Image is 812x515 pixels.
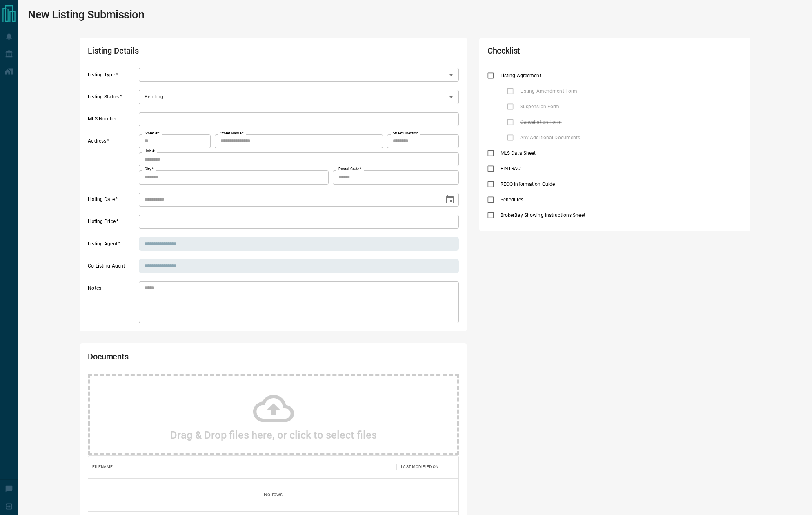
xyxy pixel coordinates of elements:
[88,374,459,455] div: Drag & Drop files here, or click to select files
[88,94,137,104] label: Listing Status
[518,134,583,141] span: Any Additional Documents
[498,212,587,219] span: BrokerBay Showing Instructions Sheet
[397,455,458,478] div: Last Modified On
[518,87,579,95] span: Listing Amendment Form
[28,8,145,21] h1: New Listing Submission
[88,46,310,60] h2: Listing Details
[498,181,557,188] span: RECO Information Guide
[145,167,154,172] label: City
[338,167,361,172] label: Postal Code
[518,103,562,110] span: Suspension Form
[401,455,438,478] div: Last Modified On
[88,196,137,207] label: Listing Date
[498,196,525,203] span: Schedules
[88,263,137,273] label: Co Listing Agent
[393,131,418,136] label: Street Direction
[88,116,137,126] label: MLS Number
[88,241,137,251] label: Listing Agent
[487,46,640,60] h2: Checklist
[88,285,137,323] label: Notes
[498,72,543,79] span: Listing Agreement
[518,118,564,126] span: Cancellation Form
[145,149,155,154] label: Unit #
[88,455,397,478] div: Filename
[442,192,458,208] button: Choose date
[170,429,377,441] h2: Drag & Drop files here, or click to select files
[92,455,113,478] div: Filename
[88,138,137,184] label: Address
[145,131,160,136] label: Street #
[498,165,523,172] span: FINTRAC
[220,131,244,136] label: Street Name
[88,218,137,229] label: Listing Price
[88,71,137,82] label: Listing Type
[139,90,459,104] div: Pending
[498,149,538,157] span: MLS Data Sheet
[88,352,310,366] h2: Documents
